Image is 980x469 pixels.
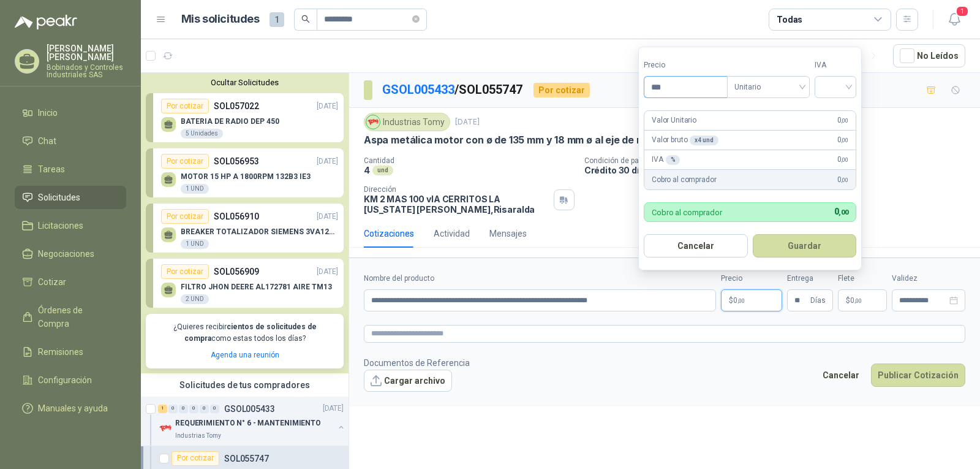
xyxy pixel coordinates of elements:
span: Manuales y ayuda [38,402,108,415]
p: SOL057022 [214,99,259,113]
span: Chat [38,134,56,148]
a: Manuales y ayuda [15,397,126,420]
p: REQUERIMIENTO N° 6 - MANTENIMIENTO [175,418,321,429]
p: [DATE] [317,101,338,112]
a: Configuración [15,368,126,392]
div: und [372,166,393,175]
p: Aspa metálica motor con ø de 135 mm y 18 mm ø al eje de motor [364,134,665,147]
span: $ [846,297,850,304]
button: No Leídos [893,44,965,67]
p: SOL055747 [224,454,269,463]
span: Inicio [38,106,58,120]
div: Ocultar SolicitudesPor cotizarSOL057022[DATE] BATERIA DE RADIO DEP 4505 UnidadesPor cotizarSOL056... [141,73,349,373]
p: KM 2 MAS 100 vIA CERRITOS LA [US_STATE] [PERSON_NAME] , Risaralda [364,194,549,215]
div: Actividad [434,227,470,240]
a: Inicio [15,101,126,124]
h1: Mis solicitudes [181,10,260,28]
a: 1 0 0 0 0 0 GSOL005433[DATE] Company LogoREQUERIMIENTO N° 6 - MANTENIMIENTOIndustrias Tomy [158,402,346,441]
span: ,00 [854,297,862,304]
div: 1 [158,405,167,413]
label: IVA [815,59,856,71]
a: Agenda una reunión [211,351,279,359]
span: Negociaciones [38,247,94,261]
p: / SOL055747 [382,80,524,99]
span: 0 [837,174,848,186]
span: 0 [837,115,848,126]
button: Ocultar Solicitudes [146,78,344,87]
a: Por cotizarSOL057022[DATE] BATERIA DE RADIO DEP 4505 Unidades [146,93,344,142]
div: Mensajes [489,227,527,240]
span: 0 [837,134,848,146]
p: BATERIA DE RADIO DEP 450 [181,117,279,126]
p: Valor Unitario [652,115,696,126]
div: 1 - 1 de 1 [821,46,883,66]
span: ,00 [841,177,848,183]
span: 0 [733,297,745,304]
img: Company Logo [158,421,173,436]
p: [DATE] [317,156,338,167]
a: Cotizar [15,270,126,294]
p: [DATE] [317,211,338,223]
p: [DATE] [323,403,344,414]
div: Cotizaciones [364,227,414,240]
div: 1 UND [181,239,209,249]
span: Días [810,290,826,311]
b: cientos de solicitudes de compra [184,322,317,343]
button: Guardar [753,234,857,257]
div: Solicitudes de tus compradores [141,373,349,397]
p: Condición de pago [584,156,975,165]
span: 0 [834,207,848,216]
a: Licitaciones [15,214,126,237]
p: Dirección [364,185,549,194]
span: ,00 [841,117,848,124]
div: x 4 und [690,135,718,145]
p: Industrias Tomy [175,431,221,441]
p: Cantidad [364,156,575,165]
label: Precio [644,59,727,71]
span: 1 [956,6,969,17]
label: Validez [892,273,965,284]
p: [PERSON_NAME] [PERSON_NAME] [47,44,126,61]
span: Tareas [38,162,65,176]
button: Publicar Cotización [871,364,965,387]
p: Crédito 30 días [584,165,975,175]
span: ,00 [841,156,848,163]
span: Solicitudes [38,191,80,204]
button: Cargar archivo [364,370,452,392]
img: Company Logo [366,115,380,129]
span: 0 [837,154,848,166]
p: IVA [652,154,680,166]
span: Órdenes de Compra [38,303,115,330]
p: 4 [364,165,370,175]
div: Por cotizar [161,99,209,113]
div: Por cotizar [533,83,590,97]
span: Remisiones [38,345,83,359]
p: Documentos de Referencia [364,356,470,370]
a: Solicitudes [15,186,126,209]
div: 0 [168,405,178,413]
div: Por cotizar [161,154,209,169]
span: Configuración [38,373,92,387]
p: SOL056910 [214,210,259,223]
p: FILTRO JHON DEERE AL172781 AIRE TM13 [181,283,332,291]
p: MOTOR 15 HP A 1800RPM 132B3 IE3 [181,172,311,181]
p: GSOL005433 [224,405,275,413]
div: 0 [200,405,209,413]
div: Por cotizar [161,209,209,224]
div: 0 [210,405,219,413]
span: close-circle [412,13,420,25]
a: Órdenes de Compra [15,299,126,335]
label: Entrega [787,273,833,284]
div: 0 [189,405,198,413]
span: ,00 [737,297,745,304]
span: ,00 [841,137,848,143]
span: Unitario [734,78,802,96]
p: $0,00 [721,289,782,311]
p: $ 0,00 [838,289,887,311]
span: 1 [269,12,284,27]
a: Tareas [15,158,126,181]
button: Cancelar [644,234,748,257]
span: 0 [850,297,862,304]
div: 1 UND [181,184,209,194]
p: [DATE] [455,116,480,128]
